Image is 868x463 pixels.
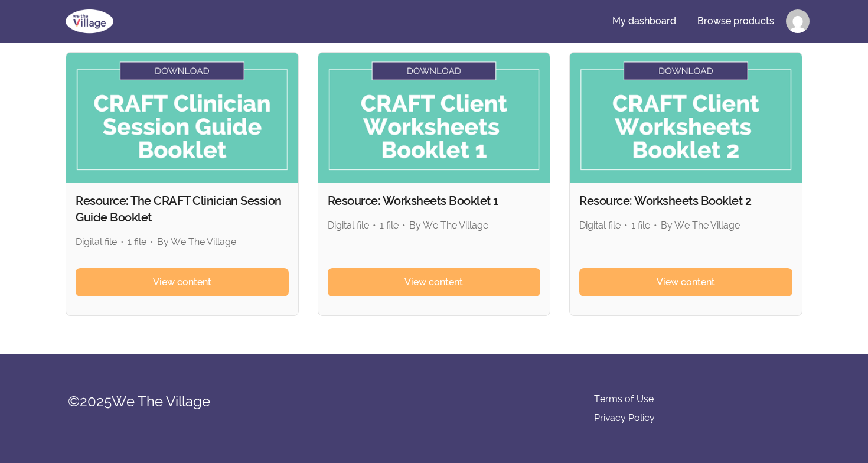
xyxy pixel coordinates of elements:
img: Profile image for Lisa [786,9,810,33]
span: • [654,220,657,231]
span: • [624,220,628,231]
a: My dashboard [603,7,686,35]
a: View content [328,268,541,296]
span: 1 file [631,220,650,231]
h2: Resource: Worksheets Booklet 2 [579,193,792,209]
h2: Resource: The CRAFT Clinician Session Guide Booklet [76,193,289,226]
span: • [373,220,376,231]
span: Digital file [328,220,369,231]
img: Product image for Resource: Worksheets Booklet 2 [570,53,802,183]
h2: Resource: Worksheets Booklet 1 [328,193,541,209]
span: View content [404,275,463,289]
span: 1 file [128,236,146,247]
img: Product image for Resource: The CRAFT Clinician Session Guide Booklet [66,53,298,183]
span: Digital file [76,236,117,247]
span: • [150,236,154,247]
a: Privacy Policy [594,411,655,425]
img: Product image for Resource: Worksheets Booklet 1 [318,53,550,183]
nav: Main [603,7,810,35]
span: • [120,236,124,247]
a: Browse products [688,7,784,35]
span: By We The Village [157,236,236,247]
span: By We The Village [661,220,740,231]
span: By We The Village [409,220,488,231]
span: View content [153,275,211,289]
img: We The Village logo [58,7,120,35]
a: View content [579,268,792,296]
span: View content [657,275,715,289]
a: View content [76,268,289,296]
div: © 2025 We The Village [68,392,293,411]
span: • [402,220,406,231]
a: Terms of Use [594,392,654,406]
span: 1 file [380,220,399,231]
span: Digital file [579,220,621,231]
